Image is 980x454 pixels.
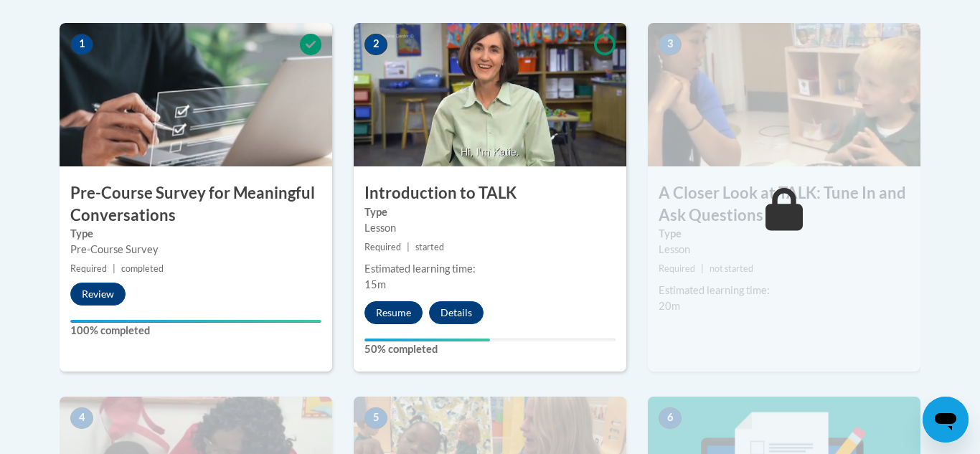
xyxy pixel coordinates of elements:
span: | [113,263,116,274]
span: 5 [364,407,387,429]
div: Your progress [70,320,321,323]
h3: Introduction to TALK [354,182,626,204]
span: | [407,242,410,252]
div: Pre-Course Survey [70,242,321,257]
span: completed [121,263,164,274]
div: Estimated learning time: [659,283,910,298]
button: Details [429,301,484,324]
h3: A Closer Look at TALK: Tune In and Ask Questions [648,182,920,227]
span: | [701,263,704,274]
img: Course Image [648,23,920,166]
img: Course Image [354,23,626,166]
label: Type [70,226,321,242]
label: Type [659,226,910,242]
div: Lesson [364,220,616,236]
button: Review [70,283,126,306]
button: Resume [364,301,423,324]
span: 2 [364,34,387,55]
span: 3 [659,34,682,55]
div: Lesson [659,242,910,257]
div: Estimated learning time: [364,261,616,277]
label: 50% completed [364,341,616,357]
span: 1 [70,34,93,55]
h3: Pre-Course Survey for Meaningful Conversations [60,182,332,227]
span: Required [70,263,107,274]
span: Required [364,242,401,252]
span: 20m [659,300,680,312]
span: not started [710,263,753,274]
label: Type [364,204,616,220]
span: 6 [659,407,682,429]
span: 15m [364,278,386,290]
span: started [415,242,444,252]
label: 100% completed [70,323,321,339]
img: Course Image [60,23,332,166]
div: Your progress [364,339,490,341]
iframe: Button to launch messaging window [923,397,969,443]
span: 4 [70,407,93,429]
span: Required [659,263,695,274]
